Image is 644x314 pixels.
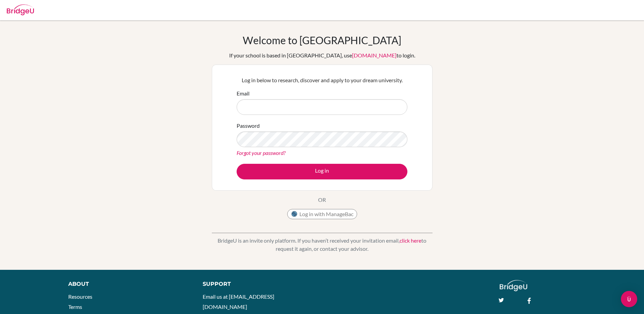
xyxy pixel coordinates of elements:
[212,237,433,253] p: BridgeU is an invite only platform. If you haven’t received your invitation email, to request it ...
[318,196,326,204] p: OR
[237,122,260,130] label: Password
[68,293,92,300] a: Resources
[7,4,34,15] img: Bridge-U
[400,237,421,244] a: click here
[229,51,415,59] div: If your school is based in [GEOGRAPHIC_DATA], use to login.
[203,280,314,288] div: Support
[68,280,187,288] div: About
[621,291,637,307] div: Open Intercom Messenger
[68,303,82,310] a: Terms
[237,89,250,98] label: Email
[352,52,397,58] a: [DOMAIN_NAME]
[287,209,357,219] button: Log in with ManageBac
[237,164,407,179] button: Log in
[237,150,286,156] a: Forgot your password?
[500,280,527,291] img: logo_white@2x-f4f0deed5e89b7ecb1c2cc34c3e3d731f90f0f143d5ea2071677605dd97b5244.png
[237,76,407,84] p: Log in below to research, discover and apply to your dream university.
[243,34,401,46] h1: Welcome to [GEOGRAPHIC_DATA]
[203,293,274,310] a: Email us at [EMAIL_ADDRESS][DOMAIN_NAME]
